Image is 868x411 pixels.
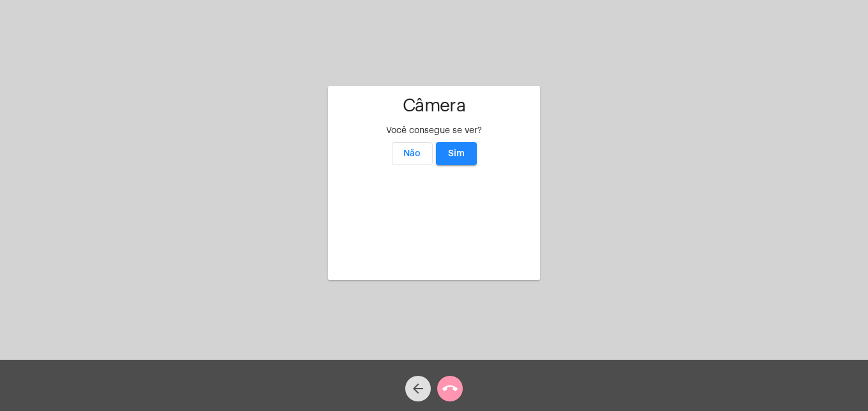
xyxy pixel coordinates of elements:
button: Sim [436,142,477,165]
button: Não [392,142,433,165]
span: Sim [448,149,465,158]
h1: Câmera [338,96,530,116]
span: Não [403,149,421,158]
mat-icon: call_end [442,381,458,396]
mat-icon: arrow_back [410,381,426,396]
span: Você consegue se ver? [386,126,482,135]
